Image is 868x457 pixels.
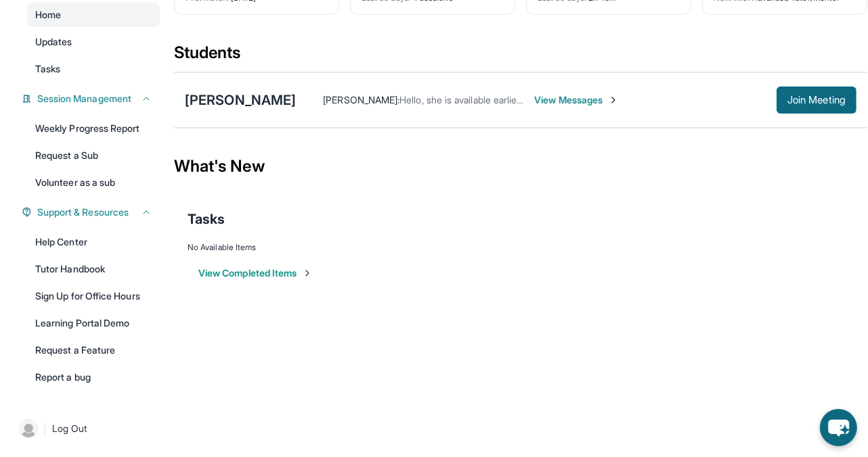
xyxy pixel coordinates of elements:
[27,284,160,308] a: Sign Up for Office Hours
[37,206,129,219] span: Support & Resources
[188,210,225,228] span: Tasks
[820,409,857,446] button: chat-button
[27,257,160,281] a: Tutor Handbook
[27,230,160,254] a: Help Center
[534,93,619,107] span: View Messages
[32,92,152,105] button: Session Management
[35,35,72,49] span: Updates
[27,57,160,81] a: Tasks
[27,311,160,335] a: Learning Portal Demo
[608,95,619,105] img: Chevron-Right
[27,365,160,389] a: Report a bug
[19,419,38,438] img: user-img
[27,3,160,27] a: Home
[174,137,867,196] div: What's New
[27,30,160,54] a: Updates
[323,94,399,105] span: [PERSON_NAME] :
[174,42,867,72] div: Students
[185,91,296,110] div: [PERSON_NAME]
[35,62,60,76] span: Tasks
[37,92,131,105] span: Session Management
[777,87,856,114] button: Join Meeting
[32,206,152,219] button: Support & Resources
[188,242,854,253] div: No Available Items
[27,143,160,168] a: Request a Sub
[27,170,160,195] a: Volunteer as a sub
[35,8,61,22] span: Home
[27,338,160,362] a: Request a Feature
[399,94,630,105] span: Hello, she is available earlier [DATE], [DATE] or [DATE]
[27,116,160,141] a: Weekly Progress Report
[198,266,313,280] button: View Completed Items
[43,420,47,437] span: |
[787,96,846,104] span: Join Meeting
[52,422,87,435] span: Log Out
[14,414,160,443] a: |Log Out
